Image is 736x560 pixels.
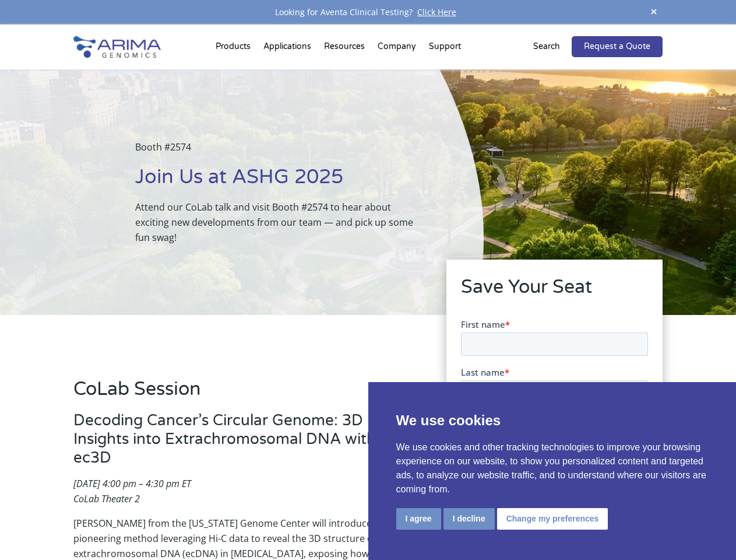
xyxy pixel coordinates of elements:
div: Looking for Aventa Clinical Testing? [73,5,662,20]
em: CoLab Theater 2 [73,492,140,505]
p: Booth #2574 [135,139,425,164]
button: I decline [443,508,495,530]
a: Click Here [413,6,461,17]
button: Change my preferences [497,508,608,530]
p: We use cookies and other tracking technologies to improve your browsing experience on our website... [396,440,709,496]
em: [DATE] 4:00 pm – 4:30 pm ET [73,477,191,490]
h2: CoLab Session [73,376,414,411]
p: Attend our CoLab talk and visit Booth #2574 to hear about exciting new developments from our team... [135,199,425,245]
h3: Decoding Cancer’s Circular Genome: 3D Insights into Extrachromosomal DNA with ec3D [73,411,414,476]
a: Request a Quote [572,36,663,57]
p: We use cookies [396,410,709,431]
h1: Join Us at ASHG 2025 [135,164,425,199]
img: Arima-Genomics-logo [73,36,161,58]
h2: Save Your Seat [461,274,648,309]
button: I agree [396,508,441,530]
p: Search [533,39,560,54]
